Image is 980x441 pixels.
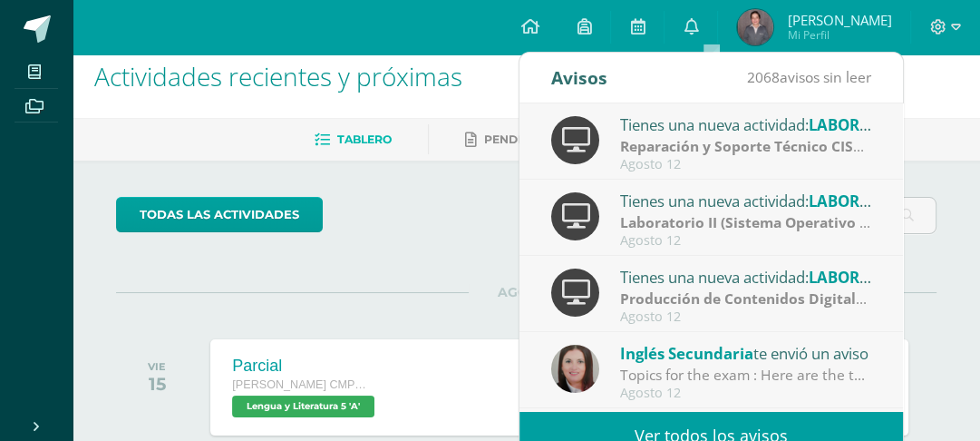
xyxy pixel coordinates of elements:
div: VIE [148,360,166,373]
div: 15 [148,373,166,395]
strong: Producción de Contenidos Digitales [620,289,871,309]
img: 842d59e8866897ff6b93f5488f6b47a9.png [737,9,773,45]
div: te envió un aviso [620,341,872,365]
div: Agosto 12 [620,233,872,249]
span: 2068 [747,67,780,87]
span: [PERSON_NAME] CMP Bachillerato en CCLL con Orientación en Computación [232,378,368,391]
strong: Laboratorio II (Sistema Operativo Macintoch) [620,212,938,232]
div: Tienes una nueva actividad: [620,113,872,136]
span: Tablero [337,132,392,146]
div: Tienes una nueva actividad: [620,265,872,289]
a: Tablero [315,125,392,154]
span: Lengua y Literatura 5 'A' [232,396,374,417]
span: [PERSON_NAME] [787,11,891,29]
span: Pendientes de entrega [484,132,639,146]
span: avisos sin leer [747,67,871,87]
strong: Reparación y Soporte Técnico CISCO [620,136,873,156]
span: AGOSTO [469,284,585,300]
div: Tienes una nueva actividad: [620,189,872,212]
span: Mi Perfil [787,27,891,43]
div: | Prueba de Logro [620,136,872,157]
div: | Prueba de Logro [620,289,872,309]
img: 8af0450cf43d44e38c4a1497329761f3.png [551,345,599,393]
span: Inglés Secundaria [620,343,753,364]
div: Agosto 12 [620,386,872,401]
div: Topics for the exam : Here are the topics you should study. [620,365,872,386]
div: Agosto 12 [620,157,872,172]
div: Avisos [551,53,607,103]
span: Actividades recientes y próximas [94,59,462,93]
div: | Prueba de Logro [620,212,872,233]
div: Parcial [232,357,379,376]
a: Pendientes de entrega [465,125,639,154]
div: Agosto 12 [620,309,872,325]
a: todas las Actividades [116,197,323,232]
